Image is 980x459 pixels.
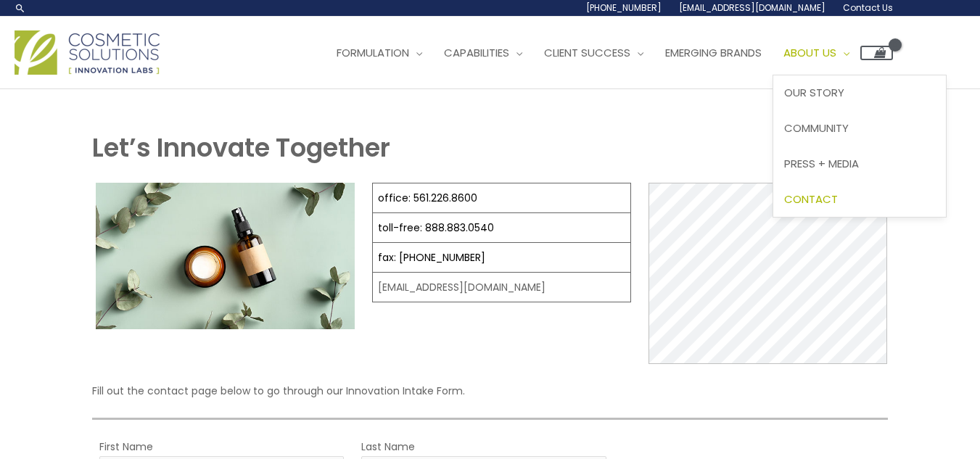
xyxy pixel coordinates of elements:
a: Community [773,111,946,146]
a: Emerging Brands [654,31,773,75]
span: Formulation [337,45,409,60]
a: About Us [773,31,860,75]
label: Last Name [361,437,415,456]
span: About Us [783,45,836,60]
span: Emerging Brands [665,45,762,60]
a: toll-free: 888.883.0540 [378,220,494,235]
span: [EMAIL_ADDRESS][DOMAIN_NAME] [679,1,825,14]
label: First Name [99,437,153,456]
span: Our Story [784,85,844,100]
strong: Let’s Innovate Together [92,130,390,165]
span: [PHONE_NUMBER] [586,1,662,14]
img: Cosmetic Solutions Logo [15,30,160,75]
span: Contact Us [843,1,893,14]
span: Community [784,120,849,136]
a: Contact [773,181,946,217]
a: View Shopping Cart, empty [860,46,893,60]
a: office: 561.226.8600 [378,191,477,205]
td: [EMAIL_ADDRESS][DOMAIN_NAME] [373,273,631,302]
a: Search icon link [15,2,26,14]
a: Client Success [533,31,654,75]
a: Formulation [326,31,433,75]
a: Press + Media [773,146,946,181]
a: Our Story [773,75,946,111]
a: fax: [PHONE_NUMBER] [378,250,485,265]
p: Fill out the contact page below to go through our Innovation Intake Form. [92,381,889,400]
span: Client Success [544,45,630,60]
span: Contact [784,191,838,207]
span: Press + Media [784,156,859,171]
span: Capabilities [444,45,509,60]
img: Contact page image for private label skincare manufacturer Cosmetic solutions shows a skin care b... [96,183,355,328]
a: Capabilities [433,31,533,75]
nav: Site Navigation [315,31,893,75]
